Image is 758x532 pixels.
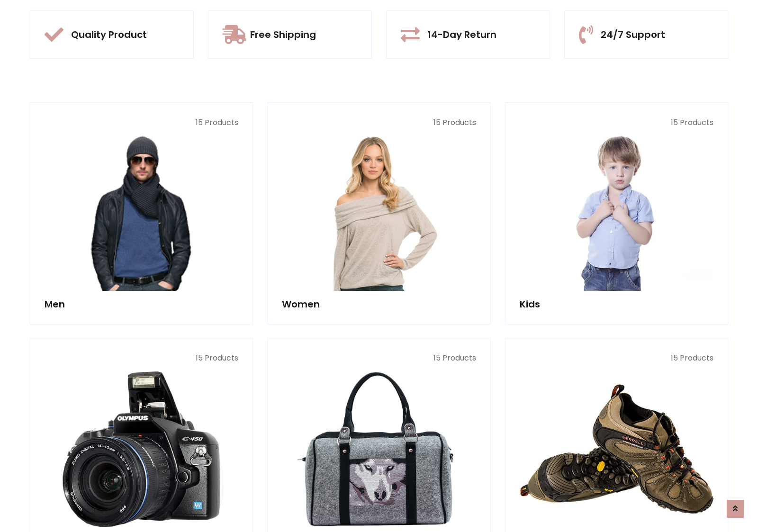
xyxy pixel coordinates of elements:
[45,352,238,364] p: 15 Products
[282,117,476,128] p: 15 Products
[45,117,238,128] p: 15 Products
[282,352,476,364] p: 15 Products
[601,29,665,40] h5: 24/7 Support
[71,29,147,40] h5: Quality Product
[45,298,238,310] h5: Men
[250,29,316,40] h5: Free Shipping
[520,298,713,310] h5: Kids
[427,29,496,40] h5: 14-Day Return
[520,117,713,128] p: 15 Products
[282,298,476,310] h5: Women
[520,352,713,364] p: 15 Products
